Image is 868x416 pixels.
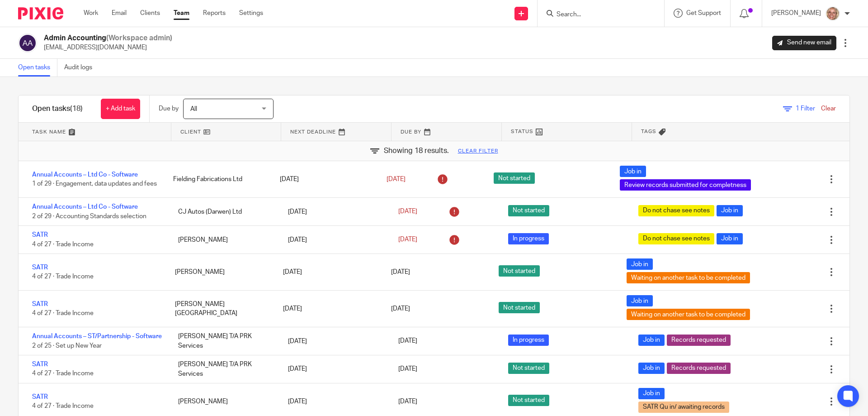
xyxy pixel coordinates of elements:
span: Filter [796,105,815,112]
span: 2 of 25 · Set up New Year [32,343,102,349]
img: SJ.jpg [826,6,840,21]
span: 4 of 27 · Trade Income [32,371,94,377]
span: 1 [796,105,799,112]
span: [DATE] [398,209,417,215]
span: [DATE] [391,306,410,312]
div: [DATE] [279,231,389,249]
a: SATR [32,361,48,368]
span: Showing 18 results. [384,146,449,156]
a: Clear [821,105,836,112]
span: 4 of 27 · Trade Income [32,241,94,248]
a: Open tasks [18,59,57,77]
span: Job in [717,205,743,216]
span: [DATE] [398,366,417,373]
a: + Add task [101,99,140,119]
span: 4 of 27 · Trade Income [32,310,94,316]
span: Job in [638,335,665,346]
span: 4 of 27 · Trade Income [32,403,94,409]
img: svg%3E [18,33,37,53]
span: In progress [508,335,549,346]
span: Job in [620,166,646,177]
a: SATR [32,232,48,238]
a: Annual Accounts – ST/Partnership - Software [32,333,162,339]
div: [PERSON_NAME][GEOGRAPHIC_DATA] [166,295,274,323]
h1: Open tasks [32,104,83,114]
span: [DATE] [387,176,406,182]
span: Not started [499,302,540,313]
span: (18) [70,105,83,112]
span: Not started [508,205,549,216]
div: [PERSON_NAME] [166,263,274,281]
span: 4 of 27 · Trade Income [32,273,94,280]
span: SATR Qu in/ awaiting records [638,402,729,413]
span: In progress [508,233,549,244]
a: SATR [32,394,48,400]
div: [DATE] [271,170,377,188]
span: Records requested [667,335,731,346]
div: [DATE] [274,300,382,318]
a: Clear filter [458,148,498,155]
div: [DATE] [279,332,389,350]
a: Annual Accounts – Ltd Co - Software [32,204,138,210]
p: Due by [159,104,179,113]
div: [PERSON_NAME] T/A PRK Services [169,355,279,383]
div: [DATE] [279,392,389,411]
span: Not started [499,265,540,277]
span: All [190,106,197,112]
div: Fielding Fabrications Ltd [164,170,271,188]
p: [PERSON_NAME] [771,9,821,18]
a: Reports [203,9,226,18]
span: [DATE] [398,237,417,243]
span: Review records submitted for completness [620,179,751,191]
span: Status [511,128,533,135]
span: Job in [638,363,665,374]
a: Settings [239,9,263,18]
span: 2 of 29 · Accounting Standards selection [32,213,146,220]
span: Records requested [667,363,731,374]
span: Job in [638,388,665,399]
div: [PERSON_NAME] [169,392,279,411]
h2: Admin Accounting [44,33,172,43]
span: Get Support [686,10,721,16]
span: Not started [508,363,549,374]
span: Job in [627,295,653,306]
a: Annual Accounts – Ltd Co - Software [32,172,138,178]
a: SATR [32,301,48,307]
div: [DATE] [274,263,382,281]
input: Search [556,11,637,19]
a: SATR [32,264,48,271]
span: Do not chase see notes [638,205,714,216]
span: Waiting on another task to be completed [627,272,750,283]
a: Send new email [772,36,836,50]
span: Job in [717,233,743,244]
div: [PERSON_NAME] T/A PRK Services [169,327,279,355]
div: [DATE] [279,360,389,378]
span: 1 of 29 · Engagement, data updates and fees [32,181,157,187]
span: [DATE] [398,398,417,405]
span: [DATE] [398,338,417,344]
span: Not started [494,172,535,184]
img: Pixie [18,7,63,19]
span: Tags [641,128,656,135]
span: [DATE] [391,269,410,275]
span: Job in [627,258,653,270]
a: Audit logs [64,59,99,77]
div: CJ Autos (Darwen) Ltd [169,203,279,221]
span: Not started [508,395,549,406]
div: [PERSON_NAME] [169,231,279,249]
span: Do not chase see notes [638,233,714,244]
span: (Workspace admin) [106,34,172,42]
a: Work [84,9,98,18]
span: Waiting on another task to be completed [627,309,750,320]
a: Clients [140,9,160,18]
div: [DATE] [279,203,389,221]
a: Email [112,9,127,18]
a: Team [174,9,189,18]
p: [EMAIL_ADDRESS][DOMAIN_NAME] [44,43,172,52]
